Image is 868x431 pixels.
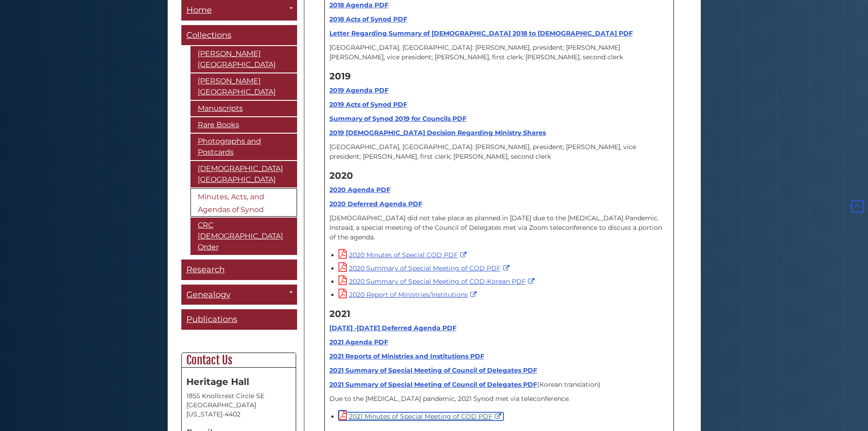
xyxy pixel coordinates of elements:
a: Rare Books [190,117,297,133]
address: 1855 Knollcrest Circle SE [GEOGRAPHIC_DATA][US_STATE]-4402 [186,391,291,419]
a: 2020 Agenda PDF [329,186,390,194]
a: Minutes, Acts, and Agendas of Synod [190,188,297,217]
strong: 2019 [329,71,351,82]
a: 2019 [DEMOGRAPHIC_DATA] Decision Regarding Ministry Shares [329,129,546,137]
a: [PERSON_NAME][GEOGRAPHIC_DATA] [190,73,297,100]
a: Manuscripts [190,101,297,116]
span: Publications [186,314,237,324]
a: [DATE] -[DATE] Deferred Agenda PDF [329,324,457,332]
a: Photographs and Postcards [190,134,297,160]
a: 2020 Summary of Special Meeting of COD PDF [339,264,512,272]
p: Due to the [MEDICAL_DATA] pandemic, 2021 Synod met via teleconference. [329,394,669,404]
span: Research [186,265,225,275]
a: 2020 Minutes of Special COD PDF [339,251,469,259]
p: [GEOGRAPHIC_DATA], [GEOGRAPHIC_DATA]: [PERSON_NAME], president; [PERSON_NAME], vice president; [P... [329,142,669,161]
a: [DEMOGRAPHIC_DATA][GEOGRAPHIC_DATA] [190,161,297,187]
p: [GEOGRAPHIC_DATA], [GEOGRAPHIC_DATA]: [PERSON_NAME], president; [PERSON_NAME] [PERSON_NAME], vice... [329,43,669,62]
a: Back to Top [849,203,866,211]
a: Research [181,260,297,280]
p: [DEMOGRAPHIC_DATA] did not take place as planned in [DATE] due to the [MEDICAL_DATA] Pandemic. In... [329,213,669,242]
a: Publications [181,309,297,330]
a: 2019 Acts of Synod PDF [329,100,407,109]
a: Collections [181,25,297,46]
a: Letter Regarding Summary of [DEMOGRAPHIC_DATA] 2018 to [DEMOGRAPHIC_DATA] PDF [329,29,633,37]
strong: Heritage Hall [186,376,249,387]
a: CRC [DEMOGRAPHIC_DATA] Order [190,218,297,255]
a: 2019 Agenda PDF [329,86,389,94]
h2: Contact Us [182,353,296,368]
a: 2021 Minutes of Special Meeting of COD PDF [339,412,503,421]
span: Collections [186,30,231,40]
span: Genealogy [186,290,231,300]
strong: 2021 [329,308,350,319]
a: [PERSON_NAME][GEOGRAPHIC_DATA] [190,46,297,73]
strong: 2020 [329,170,353,181]
a: 2020 Summary of Special Meeting of COD-Korean PDF [339,277,537,286]
p: (Korean translation) [329,380,669,389]
a: 2021 Summary of Special Meeting of Council of Delegates PDF [329,366,537,374]
a: Genealogy [181,285,297,305]
a: 2020 Report of Ministries/Institutions [339,291,479,299]
a: 2018 Agenda PDF [329,1,389,9]
a: Summary of Synod 2019 for Councils PDF [329,114,467,123]
a: 2018 Acts of Synod PDF [329,15,407,23]
span: Home [186,5,212,15]
a: 2021 Summary of Special Meeting of Council of Delegates PDF [329,380,537,389]
a: 2020 Deferred Agenda PDF [329,200,422,208]
a: 2021 Reports of Ministries and Institutions PDF [329,352,484,360]
a: 2021 Agenda PDF [329,338,388,346]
